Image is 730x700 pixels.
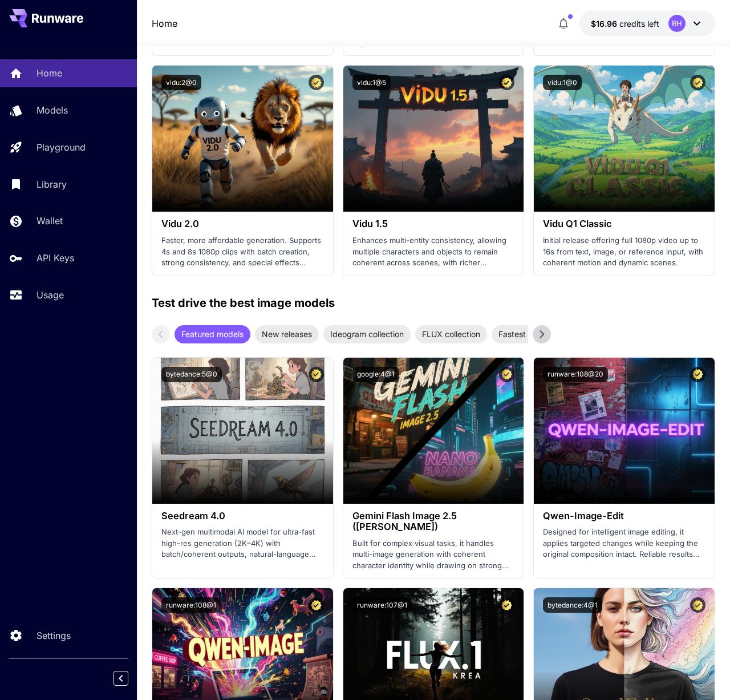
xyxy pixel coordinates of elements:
[36,288,64,302] p: Usage
[690,367,705,382] button: Certified Model – Vetted for best performance and includes a commercial license.
[161,235,324,269] p: Faster, more affordable generation. Supports 4s and 8s 1080p clips with batch creation, strong co...
[619,19,659,29] span: credits left
[579,10,715,37] button: $16.95772RH
[175,328,250,340] span: Featured models
[161,527,324,560] p: Next-gen multimodal AI model for ultra-fast high-res generation (2K–4K) with batch/coherent outpu...
[543,597,602,613] button: bytedance:4@1
[591,18,659,30] div: $16.95772
[352,75,391,90] button: vidu:1@5
[415,328,487,340] span: FLUX collection
[690,597,705,613] button: Certified Model – Vetted for best performance and includes a commercial license.
[161,511,324,521] h3: Seedream 4.0
[36,66,62,80] p: Home
[690,75,705,90] button: Certified Model – Vetted for best performance and includes a commercial license.
[152,17,177,30] a: Home
[499,367,514,382] button: Certified Model – Vetted for best performance and includes a commercial license.
[343,66,524,212] img: alt
[309,367,324,382] button: Certified Model – Vetted for best performance and includes a commercial license.
[492,328,562,340] span: Fastest models
[152,17,177,30] nav: breadcrumb
[492,325,562,343] div: Fastest models
[161,75,201,90] button: vidu:2@0
[352,597,412,613] button: runware:107@1
[534,358,715,504] img: alt
[543,219,705,229] h3: Vidu Q1 Classic
[352,367,399,382] button: google:4@1
[161,219,324,229] h3: Vidu 2.0
[309,75,324,90] button: Certified Model – Vetted for best performance and includes a commercial license.
[36,629,71,642] p: Settings
[673,645,730,700] iframe: Chat Widget
[161,597,221,613] button: runware:108@1
[152,358,333,504] img: alt
[309,597,324,613] button: Certified Model – Vetted for best performance and includes a commercial license.
[323,328,411,340] span: Ideogram collection
[152,66,333,212] img: alt
[352,511,515,532] h3: Gemini Flash Image 2.5 ([PERSON_NAME])
[343,358,524,504] img: alt
[543,235,705,269] p: Initial release offering full 1080p video up to 16s from text, image, or reference input, with co...
[36,251,74,265] p: API Keys
[499,597,514,613] button: Certified Model – Vetted for best performance and includes a commercial license.
[668,15,686,32] div: RH
[255,325,319,343] div: New releases
[36,214,63,228] p: Wallet
[543,527,705,560] p: Designed for intelligent image editing, it applies targeted changes while keeping the original co...
[543,367,608,382] button: runware:108@20
[323,325,411,343] div: Ideogram collection
[534,66,715,212] img: alt
[352,538,515,572] p: Built for complex visual tasks, it handles multi-image generation with coherent character identit...
[543,75,582,90] button: vidu:1@0
[152,294,335,311] p: Test drive the best image models
[113,671,128,686] button: Collapse sidebar
[352,219,515,229] h3: Vidu 1.5
[36,103,68,117] p: Models
[175,325,250,343] div: Featured models
[122,668,137,689] div: Collapse sidebar
[591,19,619,29] span: $16.96
[499,75,514,90] button: Certified Model – Vetted for best performance and includes a commercial license.
[352,235,515,269] p: Enhances multi-entity consistency, allowing multiple characters and objects to remain coherent ac...
[543,511,705,521] h3: Qwen-Image-Edit
[36,140,86,154] p: Playground
[415,325,487,343] div: FLUX collection
[161,367,222,382] button: bytedance:5@0
[36,177,67,191] p: Library
[255,328,319,340] span: New releases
